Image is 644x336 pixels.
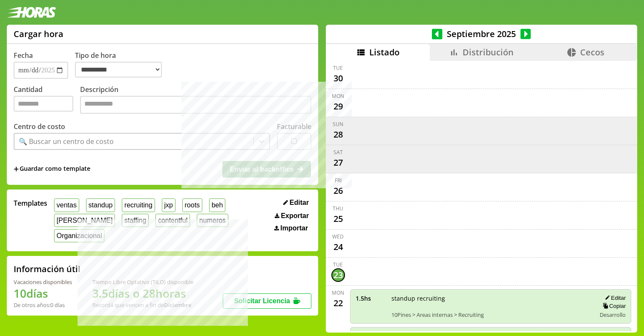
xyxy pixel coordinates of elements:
div: Thu [333,205,343,212]
h2: Información útil [14,263,80,275]
button: recruiting [122,198,155,212]
span: Desarrollo [600,311,626,319]
button: ventas [54,198,79,212]
span: +Guardar como template [14,164,90,174]
button: staffing [122,214,149,227]
div: Mon [332,289,344,296]
span: + [14,164,19,174]
div: Tue [333,64,343,72]
span: standup recruiting [391,294,590,302]
div: 27 [331,156,345,169]
div: Wed [332,233,344,240]
div: Mon [332,92,344,100]
span: Templates [14,198,47,208]
input: Cantidad [14,96,73,112]
div: 23 [331,268,345,282]
div: 29 [331,100,345,113]
b: Diciembre [164,301,191,309]
div: 26 [331,184,345,198]
button: Copiar [600,302,626,310]
label: Tipo de hora [75,51,169,79]
button: contentful [155,214,190,227]
button: beh [209,198,225,212]
span: Listado [369,46,400,58]
label: Fecha [14,51,33,60]
h1: 10 días [14,286,72,301]
h1: 3.5 días o 28 horas [92,286,193,301]
div: Sun [333,121,343,128]
img: logotipo [7,7,56,18]
div: Tue [333,261,343,268]
button: Editar [281,198,311,207]
span: 10Pines > Areas internas > Recruiting [391,311,590,319]
button: standup [86,198,115,212]
div: 22 [331,296,345,310]
h1: Cargar hora [14,28,63,40]
div: Sat [333,149,343,156]
span: Exportar [281,212,309,220]
div: scrollable content [326,61,637,332]
select: Tipo de hora [75,62,162,78]
div: 24 [331,240,345,254]
span: Importar [280,224,308,232]
span: Distribución [463,46,514,58]
div: 25 [331,212,345,226]
button: Exportar [272,212,311,220]
span: Editar [290,199,309,207]
span: Solicitar Licencia [234,297,290,304]
label: Descripción [80,85,311,116]
label: Facturable [277,122,311,131]
label: Cantidad [14,85,80,116]
div: 🔍 Buscar un centro de costo [19,137,114,146]
div: Tiempo Libre Optativo (TiLO) disponible [92,278,193,286]
label: Centro de costo [14,122,65,131]
button: [PERSON_NAME] [54,214,115,227]
div: Fri [335,177,342,184]
textarea: Descripción [80,96,311,114]
div: Vacaciones disponibles [14,278,72,286]
button: jxp [162,198,175,212]
button: Editar [602,294,626,302]
div: 30 [331,72,345,85]
div: De otros años: 0 días [14,301,72,309]
span: Septiembre 2025 [443,28,520,40]
button: roots [182,198,202,212]
span: 1.5 hs [356,294,385,302]
div: 28 [331,128,345,141]
span: Cecos [580,46,604,58]
button: Organizacional [54,229,104,242]
button: numeros [197,214,228,227]
div: Recordá que vencen a fin de [92,301,193,309]
button: Solicitar Licencia [223,293,311,309]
